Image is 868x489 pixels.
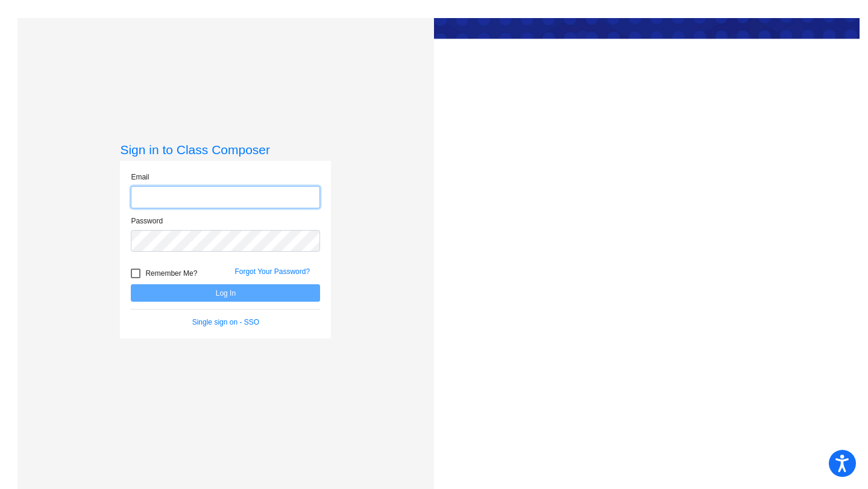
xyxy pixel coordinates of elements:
[120,142,331,157] h3: Sign in to Class Composer
[131,172,149,182] label: Email
[192,318,259,326] a: Single sign on - SSO
[234,267,310,276] a: Forgot Your Password?
[145,266,197,281] span: Remember Me?
[131,284,320,302] button: Log In
[131,216,163,226] label: Password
